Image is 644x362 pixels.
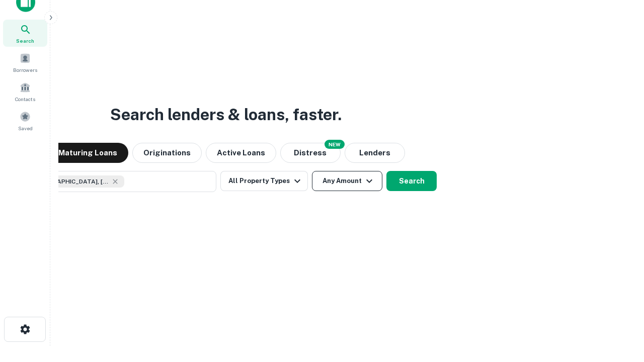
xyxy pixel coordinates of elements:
button: Lenders [345,143,405,163]
button: [GEOGRAPHIC_DATA], [GEOGRAPHIC_DATA], [GEOGRAPHIC_DATA] [15,171,216,192]
span: [GEOGRAPHIC_DATA], [GEOGRAPHIC_DATA], [GEOGRAPHIC_DATA] [34,177,109,186]
button: Any Amount [312,171,382,191]
span: Contacts [15,95,35,103]
button: Originations [132,143,202,163]
button: Search [386,171,437,191]
h3: Search lenders & loans, faster. [110,103,342,127]
button: Maturing Loans [47,143,128,163]
button: Active Loans [206,143,276,163]
span: Borrowers [13,66,37,74]
div: NEW [325,140,345,149]
iframe: Chat Widget [594,282,644,330]
span: Saved [18,124,33,132]
a: Contacts [3,78,47,105]
a: Search [3,20,47,47]
span: Search [16,37,34,45]
a: Borrowers [3,49,47,76]
a: Saved [3,107,47,134]
button: Search distressed loans with lien and other non-mortgage details. [280,143,341,163]
button: All Property Types [220,171,308,191]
